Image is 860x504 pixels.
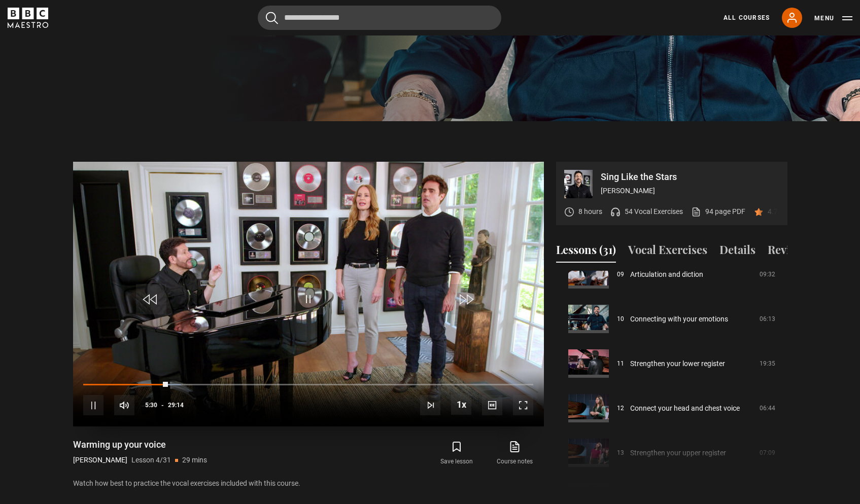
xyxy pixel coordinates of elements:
span: 5:30 [145,396,157,414]
p: 29 mins [182,455,207,465]
a: Connect your head and chest voice [630,403,740,414]
p: [PERSON_NAME] [73,455,127,465]
a: Connecting with your emotions [630,314,728,325]
div: Progress Bar [83,384,533,386]
button: Reviews (60) [768,241,831,263]
button: Fullscreen [513,395,533,415]
input: Search [258,6,501,30]
button: Lessons (31) [556,241,616,263]
p: Sing Like the Stars [601,172,779,182]
p: 54 Vocal Exercises [625,206,683,217]
span: - [161,402,164,409]
a: 94 page PDF [691,206,745,217]
svg: BBC Maestro [8,8,48,28]
button: Next Lesson [420,395,440,415]
button: Vocal Exercises [628,241,707,263]
button: Captions [482,395,502,415]
a: Course notes [486,439,543,468]
button: Pause [83,395,104,415]
video-js: Video Player [73,162,544,426]
h1: Warming up your voice [73,439,207,451]
button: Submit the search query [266,12,278,24]
button: Details [719,241,755,263]
button: Toggle navigation [814,13,852,23]
a: All Courses [724,13,770,22]
p: Watch how best to practice the vocal exercises included with this course. [73,478,544,489]
button: Playback Rate [451,394,471,415]
span: 29:14 [168,396,184,414]
a: Articulation and diction [630,269,703,280]
p: Lesson 4/31 [131,455,171,465]
button: Save lesson [428,439,486,468]
a: Strengthen your lower register [630,358,725,369]
p: [PERSON_NAME] [601,186,779,196]
button: Mute [114,395,134,415]
p: 8 hours [578,206,602,217]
